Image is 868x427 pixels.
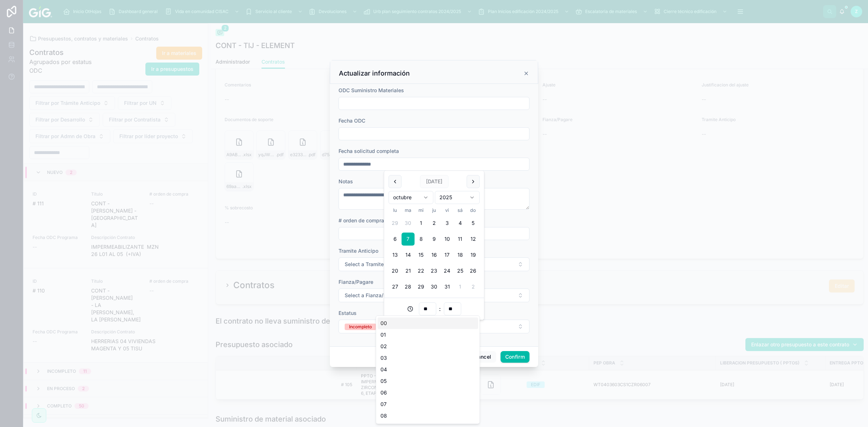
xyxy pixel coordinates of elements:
button: viernes, 3 de octubre de 2025 [441,217,454,230]
button: Today, martes, 7 de octubre de 2025, selected [401,232,414,245]
button: martes, 21 de octubre de 2025 [401,264,414,277]
div: : [388,302,480,315]
button: sábado, 1 de noviembre de 2025 [454,280,467,293]
span: Fecha solicitud completa [339,148,399,154]
button: sábado, 11 de octubre de 2025 [454,232,467,245]
button: miércoles, 1 de octubre de 2025 [414,217,427,230]
button: domingo, 26 de octubre de 2025 [467,264,480,277]
button: viernes, 24 de octubre de 2025 [441,264,454,277]
button: jueves, 2 de octubre de 2025 [427,217,441,230]
button: sábado, 18 de octubre de 2025 [454,248,467,261]
span: Select a Tramite Anticipo [345,261,405,268]
button: martes, 30 de septiembre de 2025 [401,217,414,230]
button: lunes, 6 de octubre de 2025 [388,232,401,245]
button: miércoles, 22 de octubre de 2025 [414,264,427,277]
table: octubre 2025 [388,207,480,293]
th: sábado [454,207,467,214]
button: jueves, 16 de octubre de 2025 [427,248,441,261]
div: 01 [378,329,478,341]
th: miércoles [414,207,427,214]
button: lunes, 27 de octubre de 2025 [388,280,401,293]
div: 07 [378,398,478,410]
th: lunes [388,207,401,214]
button: jueves, 9 de octubre de 2025 [427,232,441,245]
span: Select a Fianza/Pagare [345,292,400,299]
button: Select Button [339,289,529,302]
button: lunes, 13 de octubre de 2025 [388,248,401,261]
button: lunes, 29 de septiembre de 2025 [388,217,401,230]
button: sábado, 4 de octubre de 2025 [454,217,467,230]
button: miércoles, 29 de octubre de 2025 [414,280,427,293]
div: 06 [378,387,478,398]
span: Fianza/Pagare [339,279,373,285]
button: Select Button [339,257,529,271]
h3: Actualizar información [339,69,410,78]
span: Fecha ODC [339,118,365,124]
span: # orden de compra [339,217,384,223]
span: Tramite Anticipo [339,248,378,254]
div: Incompleto [349,324,372,330]
button: sábado, 25 de octubre de 2025 [454,264,467,277]
button: lunes, 20 de octubre de 2025 [388,264,401,277]
div: 03 [378,352,478,364]
div: Suggestions [376,316,480,424]
button: viernes, 31 de octubre de 2025 [441,280,454,293]
button: domingo, 2 de noviembre de 2025 [467,280,480,293]
button: Cancel [469,351,496,363]
button: Confirm [501,351,529,363]
div: 00 [378,317,478,329]
button: miércoles, 8 de octubre de 2025 [414,232,427,245]
div: 08 [378,410,478,422]
th: domingo [467,207,480,214]
th: viernes [441,207,454,214]
button: Select Button [339,320,529,333]
button: domingo, 12 de octubre de 2025 [467,232,480,245]
button: viernes, 17 de octubre de 2025 [441,248,454,261]
div: 04 [378,364,478,375]
th: martes [401,207,414,214]
button: miércoles, 15 de octubre de 2025 [414,248,427,261]
span: ODC Suministro Materiales [339,87,404,93]
button: domingo, 5 de octubre de 2025 [467,217,480,230]
div: 05 [378,375,478,387]
button: domingo, 19 de octubre de 2025 [467,248,480,261]
button: martes, 14 de octubre de 2025 [401,248,414,261]
button: martes, 28 de octubre de 2025 [401,280,414,293]
button: viernes, 10 de octubre de 2025 [441,232,454,245]
button: jueves, 30 de octubre de 2025 [427,280,441,293]
span: Estatus [339,310,357,316]
span: Notas [339,178,353,184]
div: 02 [378,341,478,352]
button: jueves, 23 de octubre de 2025 [427,264,441,277]
th: jueves [427,207,441,214]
